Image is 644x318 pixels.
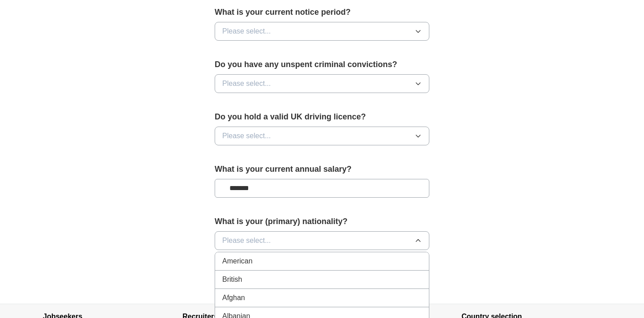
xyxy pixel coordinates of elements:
[222,235,271,246] span: Please select...
[215,59,429,71] label: Do you have any unspent criminal convictions?
[215,111,429,123] label: Do you hold a valid UK driving licence?
[215,163,429,175] label: What is your current annual salary?
[215,216,429,228] label: What is your (primary) nationality?
[215,22,429,41] button: Please select...
[215,6,429,18] label: What is your current notice period?
[215,127,429,145] button: Please select...
[222,274,242,285] span: British
[222,78,271,89] span: Please select...
[222,26,271,37] span: Please select...
[215,231,429,250] button: Please select...
[222,256,253,267] span: American
[222,293,245,303] span: Afghan
[222,131,271,141] span: Please select...
[215,74,429,93] button: Please select...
